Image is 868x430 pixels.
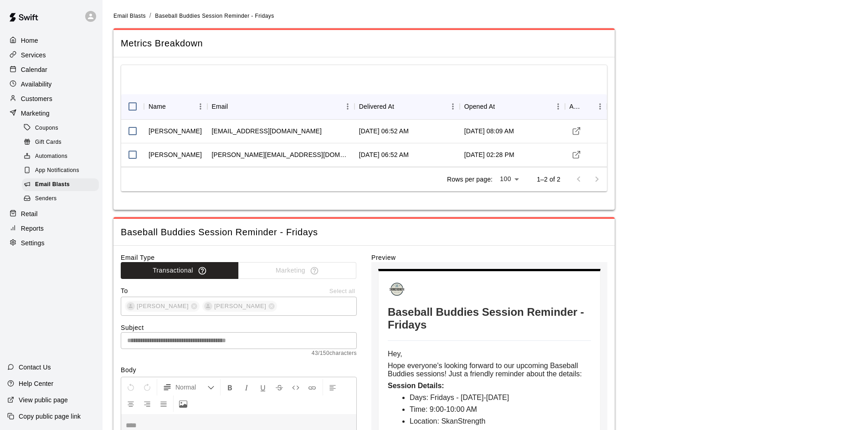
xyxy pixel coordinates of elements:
[149,126,202,136] div: Jude Treveal-Heyward
[212,126,322,136] div: nicoletreveal@gmail.com
[410,405,477,413] span: Time: 9:00-10:00 AM
[388,306,591,331] h1: Baseball Buddies Session Reminder - Fridays
[113,13,146,19] span: Email Blasts
[21,209,38,218] p: Retail
[496,172,522,186] div: 100
[35,124,58,133] span: Coupons
[460,94,565,119] div: Opened At
[156,395,171,412] button: Justify Align
[175,383,207,392] span: Normal
[121,253,357,262] label: Email Type
[341,100,354,113] button: Menu
[121,365,357,374] label: Body
[19,363,51,372] p: Contact Us
[7,77,95,91] a: Availability
[22,136,99,149] div: Gift Cards
[113,11,857,21] nav: breadcrumb
[570,148,583,162] a: Visit customer profile
[304,379,320,395] button: Insert Link
[212,94,228,119] div: Email
[565,94,607,119] div: Actions
[22,178,103,192] a: Email Blasts
[22,164,103,178] a: App Notifications
[19,412,81,421] p: Copy public page link
[22,121,103,135] a: Coupons
[113,12,146,19] a: Email Blasts
[175,395,191,412] button: Upload Image
[288,379,303,395] button: Insert Code
[155,13,274,19] span: Baseball Buddies Session Reminder - Fridays
[121,349,357,358] span: 43 / 150 characters
[464,126,514,136] div: 2025/08/08 08:09 AM
[388,362,582,378] span: Hope everyone's looking forward to our upcoming Baseball Buddies sessions! Just a friendly remind...
[22,192,99,205] div: Senders
[464,94,495,119] div: Opened At
[228,100,241,113] button: Sort
[22,178,99,191] div: Email Blasts
[410,394,509,401] span: Days: Fridays - [DATE]-[DATE]
[139,379,155,395] button: Redo
[7,207,95,221] a: Retail
[7,106,95,120] a: Marketing
[593,100,607,113] button: Menu
[7,92,95,106] a: Customers
[464,150,514,159] div: 2025/08/08 02:28 PM
[447,175,493,184] p: Rows per page:
[446,100,460,113] button: Menu
[207,94,354,119] div: Email
[272,379,287,395] button: Format Strikethrough
[35,166,79,175] span: App Notifications
[7,63,95,76] a: Calendar
[121,37,607,50] span: Metrics Breakdown
[121,226,607,238] span: Baseball Buddies Session Reminder - Fridays
[194,100,207,113] button: Menu
[21,51,46,60] p: Services
[149,11,151,20] li: /
[495,100,508,113] button: Sort
[394,100,407,113] button: Sort
[410,417,485,425] span: Location: SkanStrength
[359,94,394,119] div: Delivered At
[354,94,460,119] div: Delivered At
[21,109,50,118] p: Marketing
[123,379,139,395] button: Undo
[7,236,95,250] a: Settings
[22,135,103,149] a: Gift Cards
[7,34,95,47] div: Home
[166,100,179,113] button: Sort
[325,379,340,395] button: Left Align
[149,94,166,119] div: Name
[388,280,406,298] img: SkanStrength
[21,94,52,103] p: Customers
[139,395,155,412] button: Right Align
[21,238,45,248] p: Settings
[22,122,99,135] div: Coupons
[19,379,53,388] p: Help Center
[222,379,238,395] button: Format Bold
[21,80,52,89] p: Availability
[144,94,207,119] div: Name
[580,100,593,113] button: Sort
[239,379,254,395] button: Format Italics
[537,175,560,184] p: 1–2 of 2
[371,253,607,262] label: Preview
[21,65,47,74] p: Calendar
[551,100,565,113] button: Menu
[21,224,44,233] p: Reports
[388,350,402,358] span: Hey,
[22,150,103,164] a: Automations
[359,150,409,159] div: 2025/08/08 06:52 AM
[123,395,139,412] button: Center Align
[570,124,583,138] a: Visit customer profile
[35,180,70,189] span: Email Blasts
[35,138,62,147] span: Gift Cards
[388,382,444,390] strong: Session Details:
[7,48,95,62] a: Services
[22,150,99,163] div: Automations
